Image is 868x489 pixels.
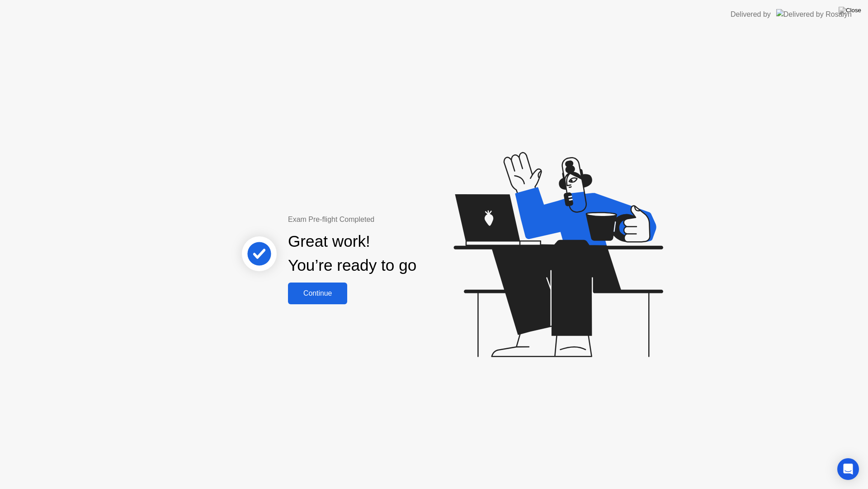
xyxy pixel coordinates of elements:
div: Open Intercom Messenger [837,458,859,480]
div: Continue [291,289,344,297]
div: Exam Pre-flight Completed [288,214,475,225]
div: Great work! You’re ready to go [288,230,416,278]
div: Delivered by [731,9,771,20]
img: Delivered by Rosalyn [776,9,852,19]
img: Close [839,7,861,14]
button: Continue [288,283,347,304]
